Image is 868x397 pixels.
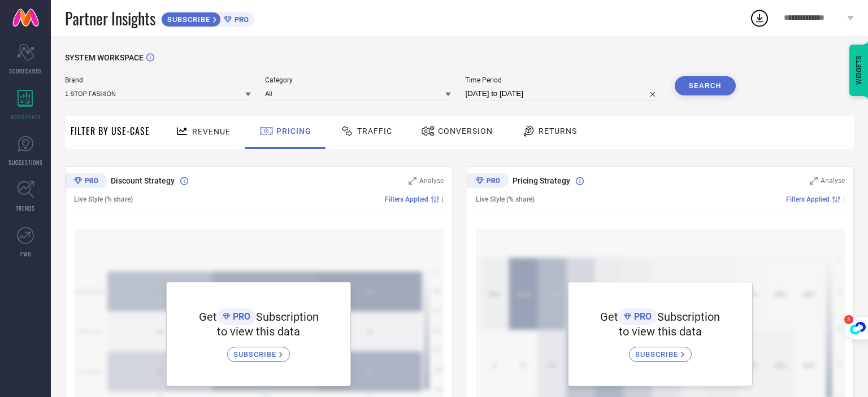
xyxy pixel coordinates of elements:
[71,124,150,138] span: Filter By Use-Case
[657,310,720,324] span: Subscription
[276,126,311,136] span: Pricing
[476,195,535,203] span: Live Style (% share)
[385,195,428,203] span: Filters Applied
[467,173,509,190] div: Premium
[513,176,570,185] span: Pricing Strategy
[438,126,493,136] span: Conversion
[749,8,770,28] div: Open download list
[230,311,250,322] span: PRO
[65,7,155,30] span: Partner Insights
[631,311,652,322] span: PRO
[217,325,300,338] span: to view this data
[256,310,319,324] span: Subscription
[199,310,217,324] span: Get
[65,53,144,62] span: SYSTEM WORKSPACE
[600,310,618,324] span: Get
[233,350,279,359] span: SUBSCRIBE
[65,173,107,190] div: Premium
[786,195,830,203] span: Filters Applied
[10,112,41,121] span: WORKSPACE
[465,87,660,101] input: Select time period
[357,126,392,136] span: Traffic
[619,325,702,338] span: to view this data
[74,195,133,203] span: Live Style (% share)
[409,177,416,185] svg: Zoom
[843,195,845,203] span: |
[227,338,290,362] a: SUBSCRIBE
[539,126,577,136] span: Returns
[161,9,254,27] a: SUBSCRIBEPRO
[675,76,736,95] button: Search
[629,338,692,362] a: SUBSCRIBE
[465,76,660,84] span: Time Period
[8,158,43,167] span: SUGGESTIONS
[162,15,213,24] span: SUBSCRIBE
[111,176,175,185] span: Discount Strategy
[821,177,845,185] span: Analyse
[192,127,231,136] span: Revenue
[265,76,451,84] span: Category
[20,250,31,258] span: FWD
[65,76,251,84] span: Brand
[419,177,444,185] span: Analyse
[810,177,818,185] svg: Zoom
[16,204,35,212] span: TRENDS
[232,15,249,24] span: PRO
[9,67,42,75] span: SCORECARDS
[442,195,444,203] span: |
[635,350,681,359] span: SUBSCRIBE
